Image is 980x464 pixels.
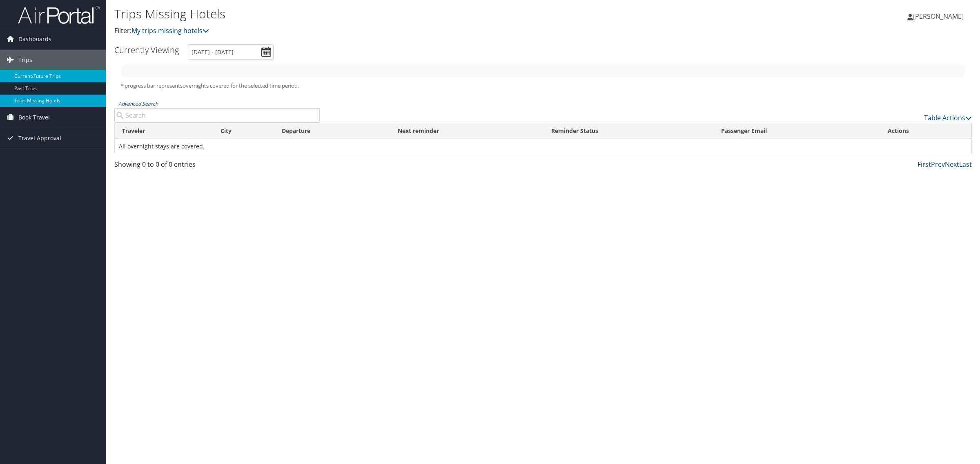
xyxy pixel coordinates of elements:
[907,4,972,29] a: [PERSON_NAME]
[18,128,61,148] span: Travel Approval
[120,82,966,90] h5: * progress bar represents overnights covered for the selected time period.
[18,29,51,49] span: Dashboards
[18,107,50,128] span: Book Travel
[945,160,959,169] a: Next
[924,113,972,122] a: Table Actions
[931,160,945,169] a: Prev
[115,123,213,139] th: Traveler: activate to sort column ascending
[213,123,274,139] th: City: activate to sort column ascending
[114,44,179,55] h3: Currently Viewing
[18,50,32,70] span: Trips
[188,44,274,60] input: [DATE] - [DATE]
[880,123,971,139] th: Actions
[274,123,390,139] th: Departure: activate to sort column descending
[390,123,544,139] th: Next reminder
[114,108,320,123] input: Advanced Search
[131,26,209,35] a: My trips missing hotels
[114,159,320,173] div: Showing 0 to 0 of 0 entries
[544,123,714,139] th: Reminder Status
[118,100,158,107] a: Advanced Search
[959,160,972,169] a: Last
[114,5,686,22] h1: Trips Missing Hotels
[714,123,880,139] th: Passenger Email: activate to sort column ascending
[913,12,964,21] span: [PERSON_NAME]
[918,160,931,169] a: First
[18,5,100,24] img: airportal-logo.png
[114,26,686,36] p: Filter:
[115,139,971,154] td: All overnight stays are covered.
